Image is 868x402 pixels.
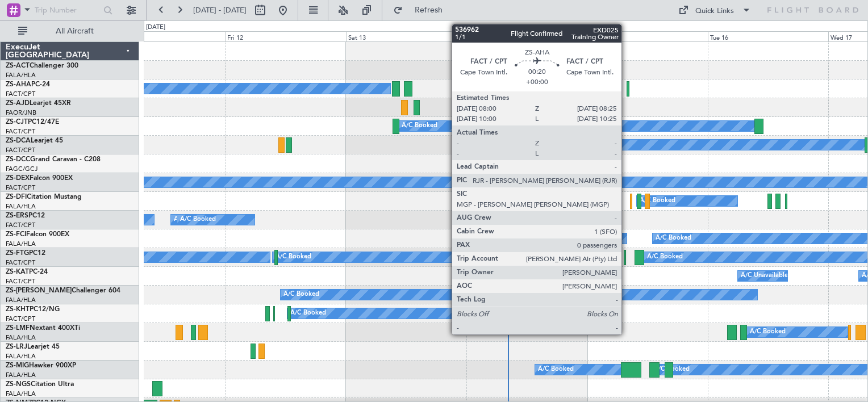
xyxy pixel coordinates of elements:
[6,90,35,98] a: FACT/CPT
[6,119,59,125] a: ZS-CJTPC12/47E
[6,306,30,313] span: ZS-KHT
[193,5,247,15] span: [DATE] - [DATE]
[466,31,587,41] div: Sun 14
[12,22,123,40] button: All Aircraft
[405,6,453,14] span: Refresh
[6,352,36,361] a: FALA/HLA
[35,2,100,19] input: Trip Number
[283,286,319,303] div: A/C Booked
[6,127,35,136] a: FACT/CPT
[6,240,36,248] a: FALA/HLA
[6,250,29,257] span: ZS-FTG
[6,202,36,211] a: FALA/HLA
[6,296,36,304] a: FALA/HLA
[6,362,76,369] a: ZS-MIGHawker 900XP
[290,305,326,322] div: A/C Booked
[6,231,69,238] a: ZS-FCIFalcon 900EX
[6,381,31,388] span: ZS-NGS
[276,249,311,266] div: A/C Booked
[180,211,216,228] div: A/C Booked
[6,81,31,88] span: ZS-AHA
[6,287,120,294] a: ZS-[PERSON_NAME]Challenger 604
[6,325,80,332] a: ZS-LMFNextant 400XTi
[6,108,36,117] a: FAOR/JNB
[105,31,225,41] div: Thu 11
[6,315,35,323] a: FACT/CPT
[6,344,27,350] span: ZS-LRJ
[6,306,60,313] a: ZS-KHTPC12/NG
[587,31,708,41] div: Mon 15
[6,137,63,144] a: ZS-DCALearjet 45
[538,361,574,378] div: A/C Booked
[647,249,683,266] div: A/C Booked
[6,156,101,163] a: ZS-DCCGrand Caravan - C208
[6,183,35,192] a: FACT/CPT
[346,31,466,41] div: Sat 13
[6,81,50,88] a: ZS-AHAPC-24
[6,390,36,398] a: FALA/HLA
[225,31,345,41] div: Fri 12
[6,269,29,275] span: ZS-KAT
[6,119,28,125] span: ZS-CJT
[6,221,35,229] a: FACT/CPT
[6,175,30,182] span: ZS-DEX
[552,230,587,247] div: A/C Booked
[6,231,26,238] span: ZS-FCI
[6,277,35,286] a: FACT/CPT
[388,1,456,19] button: Refresh
[6,325,30,332] span: ZS-LMF
[656,230,691,247] div: A/C Booked
[30,27,120,35] span: All Aircraft
[6,371,36,379] a: FALA/HLA
[6,165,37,173] a: FAGC/GCJ
[6,333,36,342] a: FALA/HLA
[6,71,36,79] a: FALA/HLA
[6,156,30,163] span: ZS-DCC
[6,258,35,267] a: FACT/CPT
[6,194,82,200] a: ZS-DFICitation Mustang
[6,100,71,107] a: ZS-AJDLearjet 45XR
[6,212,28,219] span: ZS-ERS
[6,137,31,144] span: ZS-DCA
[708,31,828,41] div: Tue 16
[673,1,757,19] button: Quick Links
[174,211,210,228] div: A/C Booked
[6,287,72,294] span: ZS-[PERSON_NAME]
[6,212,45,219] a: ZS-ERSPC12
[6,146,35,154] a: FACT/CPT
[533,136,569,153] div: A/C Booked
[6,362,29,369] span: ZS-MIG
[640,192,675,210] div: A/C Booked
[6,62,78,69] a: ZS-ACTChallenger 300
[6,62,30,69] span: ZS-ACT
[6,175,73,182] a: ZS-DEXFalcon 900EX
[146,23,165,32] div: [DATE]
[750,324,786,341] div: A/C Booked
[6,194,27,200] span: ZS-DFI
[402,118,437,135] div: A/C Booked
[6,100,30,107] span: ZS-AJD
[695,6,734,17] div: Quick Links
[6,344,60,350] a: ZS-LRJLearjet 45
[6,381,74,388] a: ZS-NGSCitation Ultra
[6,250,45,257] a: ZS-FTGPC12
[741,267,788,284] div: A/C Unavailable
[6,269,48,275] a: ZS-KATPC-24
